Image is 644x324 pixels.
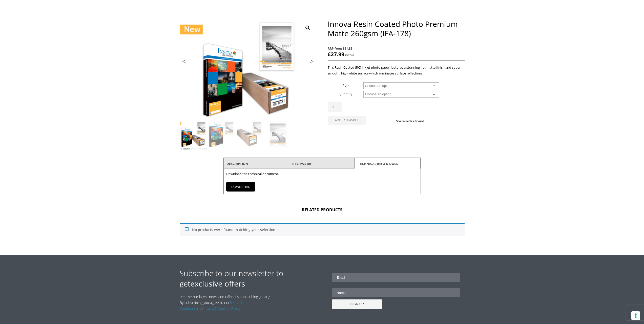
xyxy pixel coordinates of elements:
label: Size [342,83,349,88]
img: facebook sharing button [430,119,434,123]
label: Quantity [339,91,352,96]
input: Email [332,273,460,282]
a: Description [226,159,248,168]
a: DOWNLOAD [226,182,255,192]
input: Name [332,288,460,297]
span: RRP from £41.35 [328,46,464,51]
span: £ [328,51,331,58]
img: twitter sharing button [436,119,440,123]
input: Product quantity [328,102,342,112]
h1: Innova Resin Coated Photo Premium Matte 260gsm (IFA-178) [328,19,464,38]
p: This Resin Coated (RC) inkjet photo paper features a stunning flat matte finish and super smooth,... [328,65,464,76]
a: TECHNICAL INFO & DOCS [358,159,398,168]
h2: Related products [180,207,465,215]
a: Privacy & Cookies Policy. [202,306,241,311]
button: Add to basket [328,116,366,125]
img: Innova Resin Coated Photo Premium Matte 260gsm (IFA-178) - Image 3 [236,121,263,148]
img: Innova Resin Coated Photo Premium Matte 260gsm (IFA-178) - Image 4 [263,121,291,148]
input: SIGN UP [332,299,382,309]
bdi: 27.99 [328,51,344,58]
p: Download the technical document. [226,171,418,177]
button: Your consent preferences for tracking technologies [631,311,640,320]
strong: exclusive offers [190,278,245,289]
img: Innova Resin Coated Photo Premium Matte 260gsm (IFA-178) - Image 2 [208,121,235,148]
h2: Subscribe to our newsletter to get [180,268,322,289]
a: Reviews (0) [292,159,311,168]
p: Receive our latest news and offers by subscribing [DATE]! By subscribing you agree to our and [180,294,273,311]
div: No products were found matching your selection. [180,223,465,236]
p: Share with a friend [396,118,430,124]
img: email sharing button [442,119,446,123]
img: Innova Resin Coated Photo Premium Matte 260gsm (IFA-178) - Image 5 [180,148,207,176]
img: Innova Resin Coated Photo Premium Matte 260gsm (IFA-178) [180,121,207,148]
a: View full-screen image gallery [303,23,312,32]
